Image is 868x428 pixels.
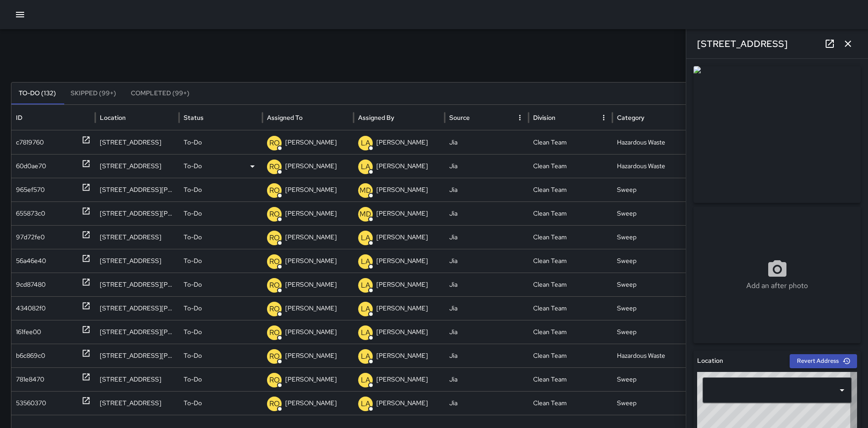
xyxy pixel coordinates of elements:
[529,154,612,178] div: Clean Team
[445,391,529,415] div: Jia
[95,296,179,320] div: 329 Hayes Street
[95,178,179,201] div: 377 Hayes Street
[184,344,202,367] p: To-Do
[285,368,337,391] p: [PERSON_NAME]
[376,392,428,415] p: [PERSON_NAME]
[16,392,46,415] div: 53560370
[529,296,612,320] div: Clean Team
[269,280,280,291] p: RO
[376,178,428,201] p: [PERSON_NAME]
[269,161,280,172] p: RO
[16,131,44,154] div: c7819760
[376,249,428,273] p: [PERSON_NAME]
[529,273,612,296] div: Clean Team
[445,296,529,320] div: Jia
[361,232,370,243] p: LA
[16,273,46,296] div: 9cd87480
[514,111,526,124] button: Source column menu
[95,249,179,273] div: 345 Franklin Street
[16,344,45,367] div: b6c869c0
[269,185,280,196] p: RO
[123,83,197,104] button: Completed (99+)
[269,375,280,386] p: RO
[95,391,179,415] div: 301 Grove Street
[612,367,696,391] div: Sweep
[597,111,610,124] button: Division column menu
[445,273,529,296] div: Jia
[285,320,337,344] p: [PERSON_NAME]
[529,130,612,154] div: Clean Team
[612,320,696,344] div: Sweep
[449,113,470,122] div: Source
[184,155,202,178] p: To-Do
[184,273,202,296] p: To-Do
[95,154,179,178] div: 171 Fell Street
[529,320,612,344] div: Clean Team
[529,367,612,391] div: Clean Team
[16,368,44,391] div: 781e8470
[269,256,280,267] p: RO
[269,138,280,149] p: RO
[376,320,428,344] p: [PERSON_NAME]
[533,113,555,122] div: Division
[184,320,202,344] p: To-Do
[285,392,337,415] p: [PERSON_NAME]
[16,178,45,201] div: 965ef570
[16,297,46,320] div: 434082f0
[529,225,612,249] div: Clean Team
[612,201,696,225] div: Sweep
[445,344,529,367] div: Jia
[95,273,179,296] div: 395 Hayes Street
[95,130,179,154] div: 280 Fell Street
[267,113,303,122] div: Assigned To
[95,201,179,225] div: 329 Hayes Street
[16,249,46,273] div: 56a46e40
[184,368,202,391] p: To-Do
[184,178,202,201] p: To-Do
[285,202,337,225] p: [PERSON_NAME]
[445,201,529,225] div: Jia
[184,113,204,122] div: Status
[269,398,280,409] p: RO
[361,375,370,386] p: LA
[16,113,22,122] div: ID
[445,154,529,178] div: Jia
[361,304,370,315] p: LA
[95,344,179,367] div: 321-325 Fulton Street
[285,273,337,296] p: [PERSON_NAME]
[11,83,63,104] button: To-Do (132)
[16,226,45,249] div: 97d72fe0
[612,178,696,201] div: Sweep
[95,367,179,391] div: 300 Grove Street
[376,273,428,296] p: [PERSON_NAME]
[63,83,123,104] button: Skipped (99+)
[529,344,612,367] div: Clean Team
[269,209,280,220] p: RO
[184,297,202,320] p: To-Do
[360,185,371,196] p: MD
[285,226,337,249] p: [PERSON_NAME]
[361,138,370,149] p: LA
[376,202,428,225] p: [PERSON_NAME]
[445,130,529,154] div: Jia
[376,131,428,154] p: [PERSON_NAME]
[360,209,371,220] p: MD
[529,178,612,201] div: Clean Team
[95,225,179,249] div: 300 Grove Street
[361,256,370,267] p: LA
[617,113,644,122] div: Category
[95,320,179,344] div: 301 Hayes Street
[285,131,337,154] p: [PERSON_NAME]
[376,226,428,249] p: [PERSON_NAME]
[361,280,370,291] p: LA
[269,327,280,338] p: RO
[529,201,612,225] div: Clean Team
[269,304,280,315] p: RO
[184,202,202,225] p: To-Do
[376,344,428,367] p: [PERSON_NAME]
[358,113,394,122] div: Assigned By
[612,225,696,249] div: Sweep
[285,297,337,320] p: [PERSON_NAME]
[612,273,696,296] div: Sweep
[445,178,529,201] div: Jia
